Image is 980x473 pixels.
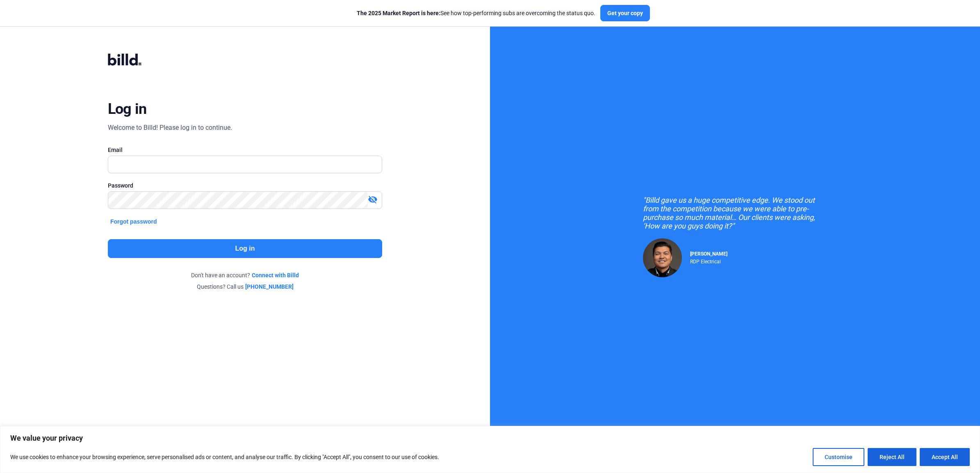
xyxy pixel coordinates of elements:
div: See how top-performing subs are overcoming the status quo. [357,9,595,17]
p: We value your privacy [10,433,970,443]
div: Welcome to Billd! Please log in to continue. [108,123,232,133]
img: Raul Pacheco [643,238,682,277]
div: RDP Electrical [690,257,727,265]
mat-icon: visibility_off [368,195,378,204]
button: Accept All [920,448,970,466]
div: Questions? Call us [108,283,382,291]
div: "Billd gave us a huge competitive edge. We stood out from the competition because we were able to... [643,196,827,230]
button: Log in [108,239,382,258]
div: Password [108,181,382,190]
div: Don't have an account? [108,271,382,279]
button: Get your copy [600,5,650,21]
a: [PHONE_NUMBER] [245,283,294,291]
div: Log in [108,100,147,118]
span: [PERSON_NAME] [690,251,727,257]
button: Reject All [868,448,916,466]
span: The 2025 Market Report is here: [357,10,440,16]
div: Email [108,146,382,154]
button: Customise [813,448,864,466]
p: We use cookies to enhance your browsing experience, serve personalised ads or content, and analys... [10,452,439,462]
a: Connect with Billd [252,271,299,279]
button: Forgot password [108,217,160,226]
